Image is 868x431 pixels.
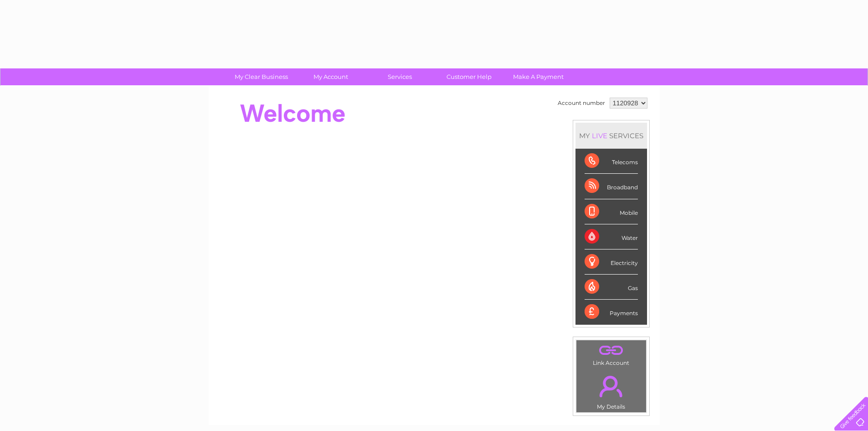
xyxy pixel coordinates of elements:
[579,343,644,358] a: .
[585,249,638,275] div: Electricity
[585,149,638,174] div: Telecoms
[590,131,609,140] div: LIVE
[585,275,638,300] div: Gas
[576,368,647,413] td: My Details
[555,95,607,111] td: Account number
[585,300,638,324] div: Payments
[579,370,644,402] a: .
[362,68,437,85] a: Services
[576,340,647,369] td: Link Account
[585,174,638,199] div: Broadband
[501,68,576,85] a: Make A Payment
[575,123,647,149] div: MY SERVICES
[431,68,507,85] a: Customer Help
[585,199,638,224] div: Mobile
[585,224,638,249] div: Water
[293,68,368,85] a: My Account
[224,68,299,85] a: My Clear Business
